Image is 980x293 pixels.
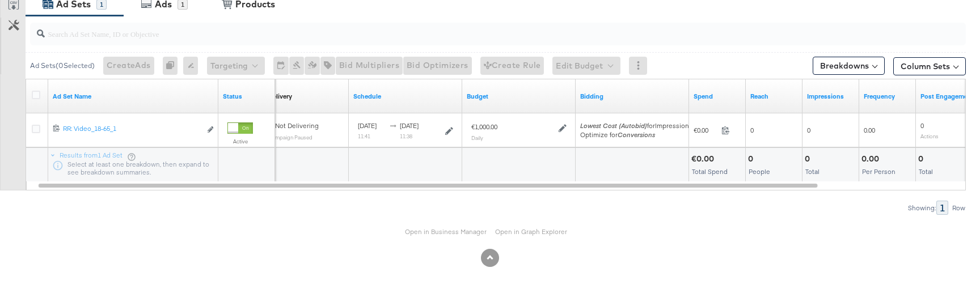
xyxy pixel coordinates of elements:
a: The total amount spent to date. [694,92,741,101]
a: Your Ad Set name. [53,92,214,101]
a: The number of times your ad was served. On mobile apps an ad is counted as served the first time ... [807,92,855,101]
button: Breakdowns [813,57,885,75]
div: €1,000.00 [471,122,497,131]
div: Delivery [268,92,292,101]
span: 0 [920,121,924,130]
a: The number of people your ad was served to. [750,92,798,101]
sub: Actions [920,133,939,139]
a: Reflects the ability of your Ad Set to achieve delivery based on ad states, schedule and budget. [268,92,292,101]
sub: 11:38 [400,133,412,139]
sub: Campaign Paused [268,134,312,141]
span: Total [919,167,933,176]
div: Row [952,204,966,212]
span: 0.00 [864,126,875,134]
em: Conversions [618,130,655,139]
span: 0 [807,126,810,134]
div: 1 [936,201,948,215]
label: Active [227,138,253,145]
div: Ad Sets ( 0 Selected) [30,61,95,71]
a: Shows the current budget of Ad Set. [467,92,571,101]
sub: Daily [471,134,483,141]
div: Showing: [907,204,936,212]
div: RR: Video_18-65_1 [63,124,201,133]
div: 0 [163,57,183,75]
span: [DATE] [358,121,377,130]
div: 0 [805,154,813,164]
a: Shows the current state of your Ad Set. [223,92,271,101]
sub: 11:41 [358,133,370,139]
a: RR: Video_18-65_1 [63,124,201,136]
div: 0 [748,154,757,164]
span: Per Person [862,167,895,176]
div: 0 [918,154,927,164]
span: for Impressions [580,121,692,130]
span: [DATE] [400,121,419,130]
a: Shows your bid and optimisation settings for this Ad Set. [580,92,685,101]
div: 0.00 [861,154,882,164]
div: Optimize for [580,130,692,139]
a: Shows when your Ad Set is scheduled to deliver. [353,92,458,101]
em: Lowest Cost (Autobid) [580,121,647,130]
span: Total Spend [692,167,728,176]
span: Not Delivering [268,121,319,130]
a: The average number of times your ad was served to each person. [864,92,911,101]
div: €0.00 [691,154,717,164]
a: Open in Graph Explorer [495,227,567,236]
span: 0 [750,126,754,134]
a: Open in Business Manager [405,227,487,236]
span: People [749,167,770,176]
span: €0.00 [694,126,717,134]
button: Column Sets [893,57,966,75]
input: Search Ad Set Name, ID or Objective [45,18,881,40]
span: Total [805,167,820,176]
